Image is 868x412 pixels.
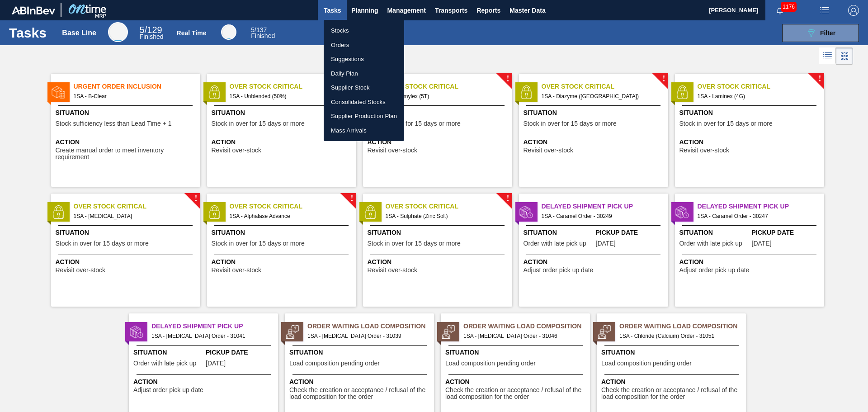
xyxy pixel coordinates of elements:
a: Suggestions [324,52,404,66]
a: Orders [324,38,404,52]
a: Mass Arrivals [324,123,404,138]
a: Daily Plan [324,66,404,81]
a: Supplier Production Plan [324,109,404,123]
a: Stocks [324,24,404,38]
a: Consolidated Stocks [324,95,404,109]
a: Supplier Stock [324,81,404,95]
